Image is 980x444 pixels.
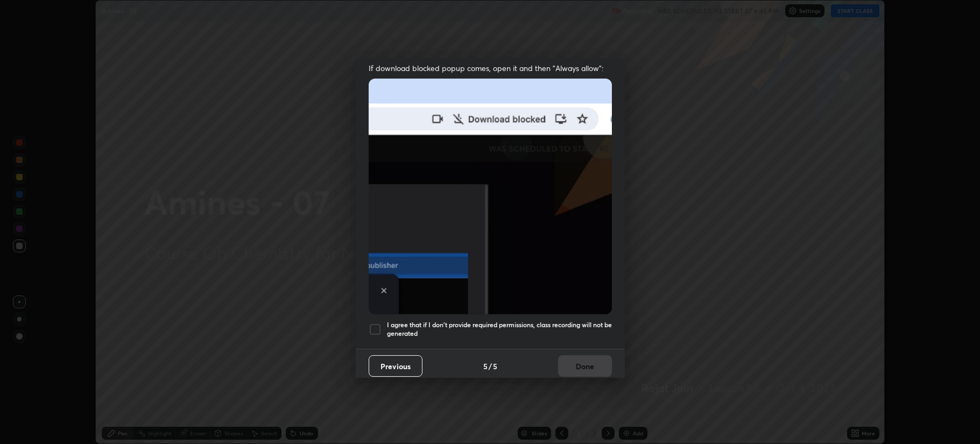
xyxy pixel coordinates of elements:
h5: I agree that if I don't provide required permissions, class recording will not be generated [387,321,612,337]
span: If download blocked popup comes, open it and then "Always allow": [369,63,612,73]
button: Previous [369,355,422,377]
img: downloads-permission-blocked.gif [369,79,612,314]
h4: / [489,361,492,372]
h4: 5 [483,361,488,372]
h4: 5 [493,361,497,372]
